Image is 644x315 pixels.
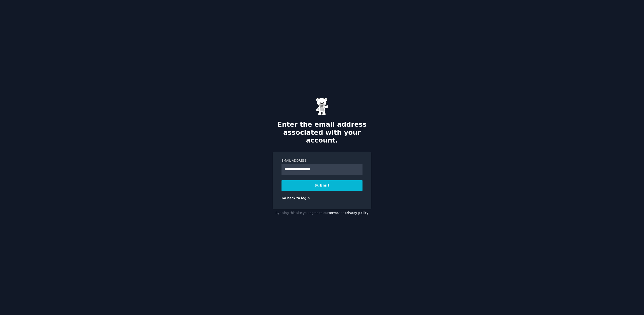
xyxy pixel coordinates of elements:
[273,209,371,217] div: By using this site you agree to our and
[273,121,371,145] h2: Enter the email address associated with your account.
[281,196,310,200] a: Go back to login
[281,180,363,191] button: Submit
[344,211,369,215] a: privacy policy
[281,159,363,163] label: Email Address
[329,211,339,215] a: terms
[316,98,328,115] img: Gummy Bear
